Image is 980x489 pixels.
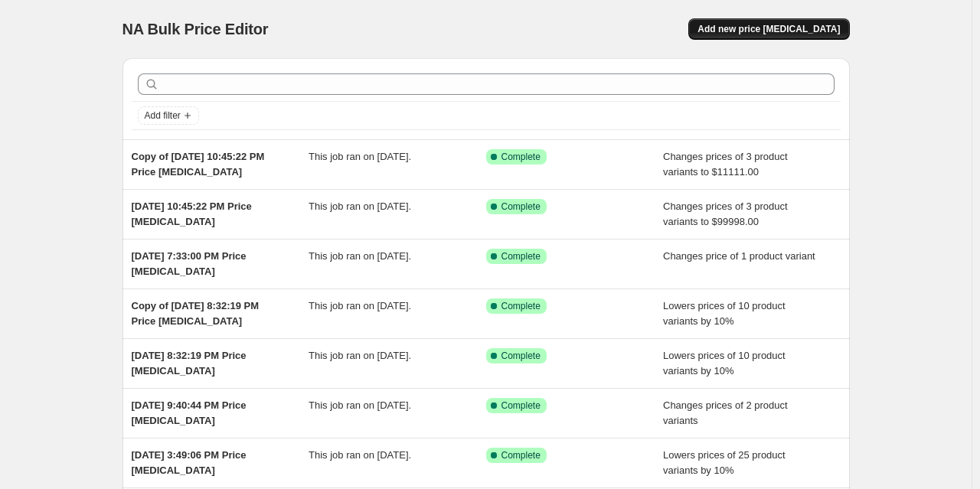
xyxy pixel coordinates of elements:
[501,399,541,412] span: Complete
[309,350,411,361] span: This job ran on [DATE].
[132,300,260,327] span: Copy of [DATE] 8:32:19 PM Price [MEDICAL_DATA]
[663,151,788,178] span: Changes prices of 3 product variants to $11111.00
[309,200,411,212] span: This job ran on [DATE].
[132,200,252,227] span: [DATE] 10:45:22 PM Price [MEDICAL_DATA]
[138,106,199,125] button: Add filter
[309,399,411,411] span: This job ran on [DATE].
[309,300,411,311] span: This job ran on [DATE].
[309,449,411,461] span: This job ran on [DATE].
[132,350,247,377] span: [DATE] 8:32:19 PM Price [MEDICAL_DATA]
[688,18,849,40] button: Add new price [MEDICAL_DATA]
[663,250,815,262] span: Changes price of 1 product variant
[501,350,541,362] span: Complete
[122,21,269,37] span: NA Bulk Price Editor
[501,300,541,312] span: Complete
[663,300,786,327] span: Lowers prices of 10 product variants by 10%
[309,151,411,162] span: This job ran on [DATE].
[501,449,541,461] span: Complete
[501,151,541,163] span: Complete
[501,250,541,262] span: Complete
[697,23,840,35] span: Add new price [MEDICAL_DATA]
[145,109,181,122] span: Add filter
[309,250,411,262] span: This job ran on [DATE].
[663,350,786,377] span: Lowers prices of 10 product variants by 10%
[132,399,247,426] span: [DATE] 9:40:44 PM Price [MEDICAL_DATA]
[663,200,788,227] span: Changes prices of 3 product variants to $99998.00
[663,399,788,426] span: Changes prices of 2 product variants
[663,449,786,476] span: Lowers prices of 25 product variants by 10%
[501,200,541,213] span: Complete
[132,250,247,277] span: [DATE] 7:33:00 PM Price [MEDICAL_DATA]
[132,151,265,178] span: Copy of [DATE] 10:45:22 PM Price [MEDICAL_DATA]
[132,449,247,476] span: [DATE] 3:49:06 PM Price [MEDICAL_DATA]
